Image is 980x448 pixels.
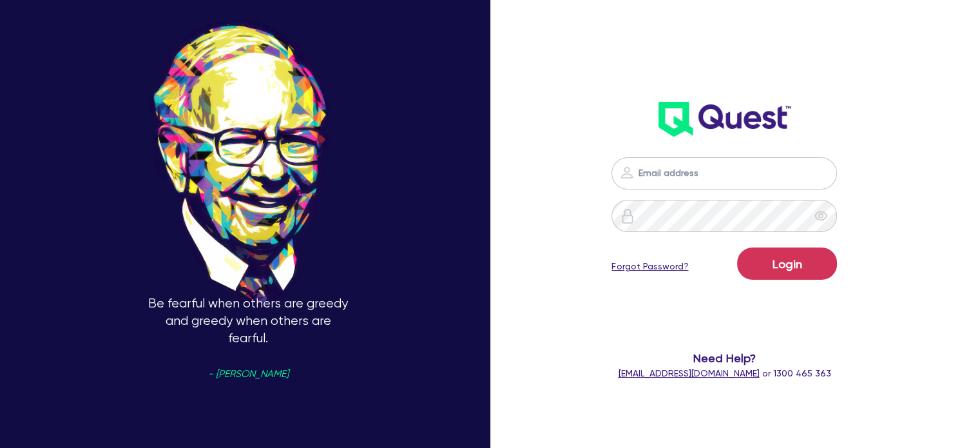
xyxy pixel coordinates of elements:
span: or 1300 465 363 [618,368,831,378]
img: icon-password [619,165,635,180]
span: - [PERSON_NAME] [208,369,289,379]
span: eye [814,209,827,222]
img: icon-password [620,208,635,224]
a: [EMAIL_ADDRESS][DOMAIN_NAME] [618,368,759,378]
button: Login [737,248,837,280]
img: wH2k97JdezQIQAAAABJRU5ErkJggg== [658,102,791,137]
a: Forgot Password? [611,260,688,273]
span: Need Help? [597,349,851,367]
input: Email address [611,157,837,190]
